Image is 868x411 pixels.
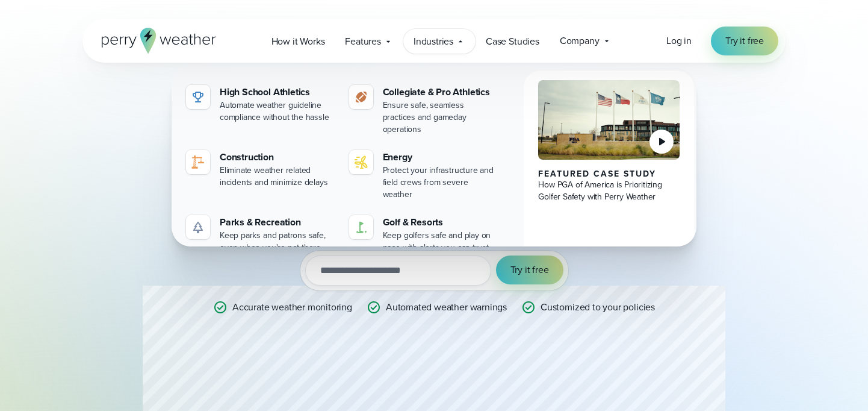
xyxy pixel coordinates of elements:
[666,34,692,48] a: Log in
[271,34,325,49] span: How it Works
[383,165,498,201] div: Protect your infrastructure and field crews from severe weather
[191,90,205,104] img: highschool-icon.svg
[181,80,339,128] a: High School Athletics Automate weather guideline compliance without the hassle
[538,179,680,203] div: How PGA of America is Prioritizing Golfer Safety with Perry Weather
[383,230,498,254] div: Keep golfers safe and play on pace with alerts you can trust
[143,125,725,202] h2: to help you make the right call
[220,150,335,165] div: Construction
[524,71,694,268] a: PGA of America, Frisco Campus Featured Case Study How PGA of America is Prioritizing Golfer Safet...
[345,34,381,49] span: Features
[486,34,539,49] span: Case Studies
[476,29,550,54] a: Case Studies
[344,145,503,205] a: Energy Protect your infrastructure and field crews from severe weather
[510,263,549,277] span: Try it free
[711,27,778,55] a: Try it free
[191,220,205,234] img: parks-icon-grey.svg
[386,300,507,315] p: Automated weather warnings
[725,34,764,48] span: Try it free
[541,300,655,315] p: Customized to your policies
[220,230,335,254] div: Keep parks and patrons safe, even when you're not there
[220,99,335,124] div: Automate weather guideline compliance without the hassle
[181,145,339,193] a: Construction Eliminate weather related incidents and minimize delays
[383,99,498,136] div: Ensure safe, seamless practices and gameday operations
[383,85,498,99] div: Collegiate & Pro Athletics
[538,169,680,179] div: Featured Case Study
[354,155,368,169] img: energy-icon@2x-1.svg
[344,210,503,259] a: Golf & Resorts Keep golfers safe and play on pace with alerts you can trust
[560,34,600,48] span: Company
[383,150,498,165] div: Energy
[220,165,335,189] div: Eliminate weather related incidents and minimize delays
[344,80,503,140] a: Collegiate & Pro Athletics Ensure safe, seamless practices and gameday operations
[220,215,335,230] div: Parks & Recreation
[191,155,205,169] img: noun-crane-7630938-1@2x.svg
[354,220,368,234] img: golf-iconV2.svg
[220,85,335,99] div: High School Athletics
[383,215,498,230] div: Golf & Resorts
[261,29,335,54] a: How it Works
[232,300,352,315] p: Accurate weather monitoring
[414,34,453,49] span: Industries
[538,80,680,160] img: PGA of America, Frisco Campus
[181,210,339,259] a: Parks & Recreation Keep parks and patrons safe, even when you're not there
[354,90,368,104] img: proathletics-icon@2x-1.svg
[496,256,563,284] button: Try it free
